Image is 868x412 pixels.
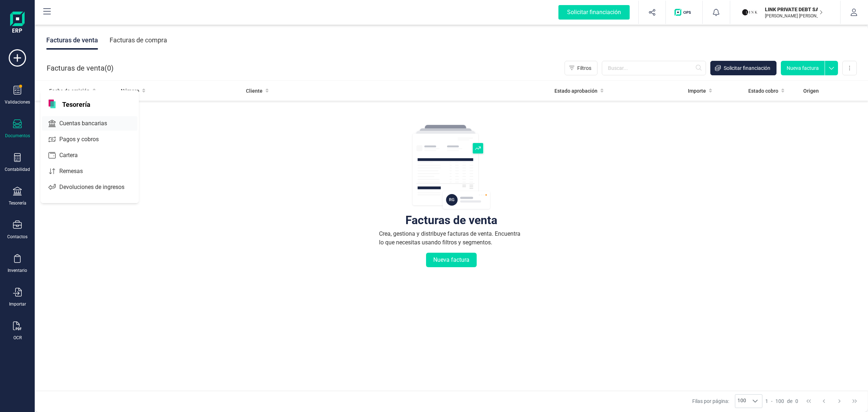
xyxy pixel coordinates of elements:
div: Tesorería [9,200,26,206]
span: Solicitar financiación [724,64,770,72]
div: Facturas de compra [110,31,167,50]
button: Solicitar financiación [710,61,776,75]
div: Inventario [8,268,27,273]
div: Solicitar financiación [558,5,630,20]
button: LILINK PRIVATE DEBT SA[PERSON_NAME] [PERSON_NAME] [739,1,831,24]
div: Facturas de venta [405,216,497,224]
img: LI [742,4,758,20]
img: img-empty-table.svg [412,124,491,211]
span: Estado aprobación [554,87,597,94]
button: First Page [802,394,816,408]
p: [PERSON_NAME] [PERSON_NAME] [765,13,823,19]
button: Next Page [833,394,846,408]
span: Número [121,87,139,94]
button: Filtros [565,61,597,75]
div: Importar [9,301,26,307]
span: Tesorería [58,100,95,108]
div: Contabilidad [5,167,30,172]
span: Importe [688,87,706,94]
span: 100 [735,395,748,408]
button: Solicitar financiación [550,1,638,24]
div: Facturas de venta [46,31,98,50]
img: Logo de OPS [675,9,694,16]
div: Crea, gestiona y distribuye facturas de venta. Encuentra lo que necesitas usando filtros y segmen... [379,230,524,247]
span: Pagos y cobros [56,135,112,144]
span: Origen [803,87,819,94]
span: 0 [795,398,798,405]
span: Devoluciones de ingresos [56,183,137,192]
span: Cartera [56,151,91,160]
span: 1 [765,398,768,405]
span: de [787,398,792,405]
span: Remesas [56,167,96,176]
img: Logo Finanedi [10,12,25,35]
span: Fecha de emisión [49,87,90,94]
span: Estado cobro [748,87,778,94]
button: Previous Page [817,394,831,408]
span: Filtros [577,64,591,72]
div: Contactos [7,234,27,240]
span: Cliente [246,87,263,94]
button: Last Page [848,394,861,408]
div: Validaciones [5,99,30,105]
button: Nueva factura [426,253,477,267]
div: Facturas de venta ( ) [47,61,114,75]
button: Nueva factura [781,61,825,75]
div: OCR [13,335,22,341]
span: 100 [775,398,784,405]
span: Cuentas bancarias [56,119,120,128]
div: Documentos [5,133,30,139]
span: 0 [107,63,111,73]
div: Filas por página: [692,394,762,408]
input: Buscar... [602,61,706,75]
div: - [765,398,798,405]
button: Logo de OPS [670,1,698,24]
p: LINK PRIVATE DEBT SA [765,6,823,13]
